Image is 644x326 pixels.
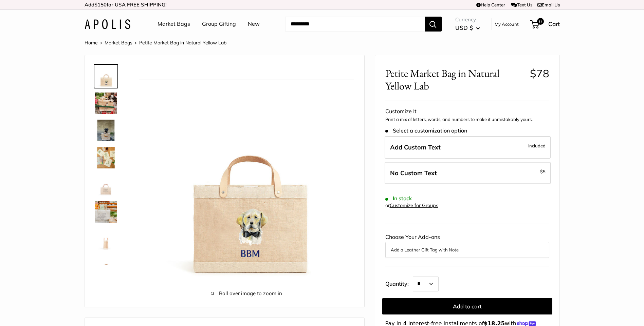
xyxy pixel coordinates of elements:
a: description_Side view of the Petite Market Bag [94,227,118,251]
span: - [538,167,546,176]
button: USD $ [455,22,480,33]
img: Petite Market Bag in Natural Yellow Lab [95,65,117,87]
p: Print a mix of letters, words, and numbers to make it unmistakably yours. [385,116,549,123]
span: Petite Market Bag in Natural Yellow Lab [139,40,226,46]
span: In stock [385,195,412,202]
input: Search... [285,17,425,32]
nav: Breadcrumb [85,38,226,47]
a: Petite Market Bag in Natural Yellow Lab [94,254,118,278]
a: Help Center [476,2,505,7]
img: Petite Market Bag in Natural Yellow Lab [95,255,117,277]
a: Customize for Groups [390,202,438,208]
span: Select a customization option [385,127,467,134]
img: description_Elevated any trip to the market [95,201,117,223]
a: Petite Market Bag in Natural Yellow Lab [94,91,118,116]
span: $150 [94,1,107,8]
label: Quantity: [385,274,413,291]
div: Customize It [385,106,549,117]
div: or [385,201,438,210]
a: 0 Cart [531,19,560,29]
img: Apolis [85,19,130,29]
span: Cart [548,20,560,27]
label: Leave Blank [385,162,551,184]
a: description_Seal of authenticity printed on the backside of every bag. [94,172,118,197]
img: description_The artist's desk in Ventura CA [95,147,117,168]
img: Petite Market Bag in Natural Yellow Lab [95,120,117,141]
a: Petite Market Bag in Natural Yellow Lab [94,64,118,88]
span: Included [528,142,546,150]
a: Text Us [511,2,532,7]
a: My Account [495,20,519,28]
img: Petite Market Bag in Natural Yellow Lab [95,93,117,114]
div: Choose Your Add-ons [385,232,549,258]
label: Add Custom Text [385,136,551,159]
span: Currency [455,15,480,24]
button: Add to cart [382,298,552,314]
span: Roll over image to zoom in [139,289,354,298]
span: $78 [530,67,549,80]
a: description_The artist's desk in Ventura CA [94,145,118,170]
img: description_Seal of authenticity printed on the backside of every bag. [95,174,117,196]
a: Petite Market Bag in Natural Yellow Lab [94,118,118,143]
a: Market Bags [105,40,132,46]
span: Petite Market Bag in Natural Yellow Lab [385,67,525,92]
a: Group Gifting [202,19,236,29]
img: Petite Market Bag in Natural Yellow Lab [139,65,354,280]
a: Home [85,40,98,46]
span: Add Custom Text [390,143,441,151]
a: Email Us [537,2,560,7]
a: New [248,19,260,29]
span: No Custom Text [390,169,437,177]
span: $5 [540,169,546,174]
a: Market Bags [158,19,190,29]
button: Add a Leather Gift Tag with Note [391,246,544,254]
button: Search [425,17,442,32]
a: description_Elevated any trip to the market [94,200,118,224]
img: description_Side view of the Petite Market Bag [95,228,117,250]
span: USD $ [455,24,473,31]
span: 0 [537,18,544,25]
